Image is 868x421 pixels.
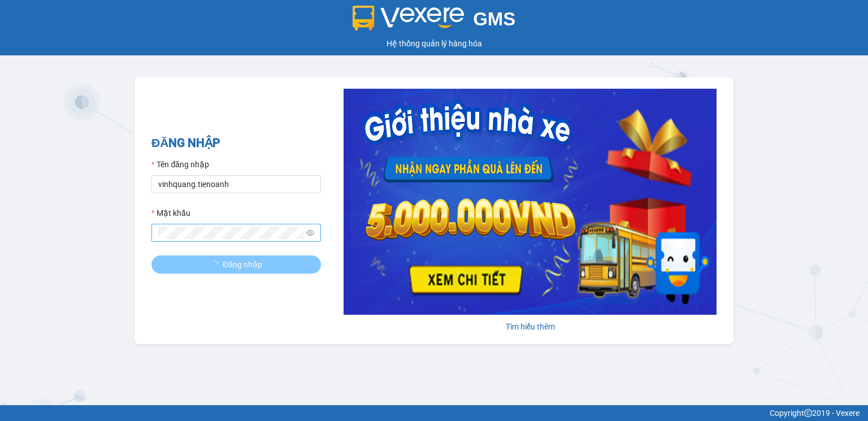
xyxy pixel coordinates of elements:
[210,261,223,268] span: loading
[8,407,860,419] div: Copyright 2019 - Vexere
[151,158,209,171] label: Tên đăng nhập
[151,175,321,193] input: Tên đăng nhập
[804,409,812,417] span: copyright
[151,134,321,153] h2: ĐĂNG NHẬP
[353,6,465,31] img: logo 2
[151,255,321,274] button: Đăng nhập
[151,207,190,219] label: Mật khẩu
[158,227,304,239] input: Mật khẩu
[344,89,717,315] img: banner-0
[306,229,314,237] span: eye
[3,37,865,50] div: Hệ thống quản lý hàng hóa
[353,17,516,26] a: GMS
[223,258,262,271] span: Đăng nhập
[344,320,717,333] div: Tìm hiểu thêm
[473,8,515,29] span: GMS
